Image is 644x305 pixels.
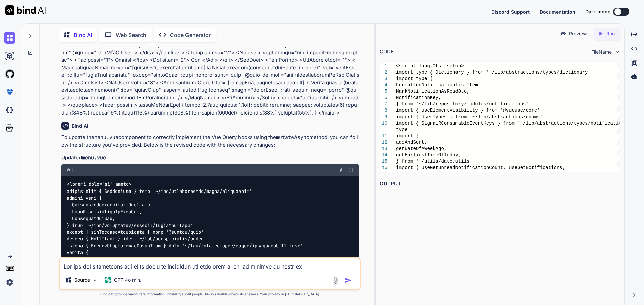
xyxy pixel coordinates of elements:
img: chat [4,32,15,44]
div: 1 [380,63,387,69]
span: import type { [396,76,433,81]
h6: Bind AI [72,123,88,129]
span: } from '~/lib/repository/modules/notifications' [396,101,529,107]
div: 10 [380,120,387,127]
h2: OUTPUT [376,176,624,192]
img: Pick Models [92,277,98,283]
span: type' [396,127,410,132]
p: Code Generator [170,31,211,39]
h3: Updated [61,154,359,162]
span: s/types/dictionary' [537,70,591,75]
span: import { UserTypes } from '~/lib/abstractions/enum [396,114,537,120]
img: preview [560,31,566,37]
img: Open in Browser [348,167,354,173]
span: fications, [537,165,565,170]
img: darkCloudIdeIcon [4,104,15,116]
div: 5 [380,88,387,95]
span: Vue [67,167,74,173]
span: } from '~/utils/date.utils' [396,159,472,164]
span: abstractions/types/notifications. [537,121,630,126]
span: import { SignalRConsumableEventKeys } from '~/lib/ [396,121,537,126]
img: attachment [332,276,339,284]
span: FileName [591,49,612,55]
span: useMarkAllNotificationsAsRead, useUpdateNotificati [396,171,537,177]
span: <script lang="ts" setup> [396,63,464,69]
span: import { useGetUnreadNotificationCount, useGetNoti [396,165,537,170]
span: import type { Dictionary } from '~/lib/abstraction [396,70,537,75]
img: ai-studio [4,50,15,62]
img: settings [4,277,15,288]
span: Dark mode [585,8,610,15]
p: Web Search [116,31,146,39]
img: githubLight [4,68,15,80]
span: Discord Support [491,9,530,15]
span: import { useElementVisibility } from '@vueuse/core [396,108,537,113]
div: CODE [380,48,394,56]
img: Bind AI [5,5,46,15]
div: 6 [380,95,387,101]
div: 7 [380,101,387,107]
div: 3 [380,76,387,82]
span: onStatus } from '~/lib/repository/ [537,171,633,177]
p: Run [606,30,615,37]
span: FormattedNotificationListItem, [396,82,481,88]
p: Bind can provide inaccurate information, including about people. Always double-check its answers.... [59,292,361,297]
span: MarkNotificationAsReadDto, [396,89,469,94]
span: import { [396,133,419,139]
img: chevron down [614,49,620,55]
div: 15 [380,158,387,165]
div: 9 [380,114,387,120]
span: s' [537,114,543,120]
button: Discord Support [491,8,530,15]
p: Bind AI [74,31,92,39]
div: 2 [380,69,387,76]
div: 14 [380,152,387,158]
img: GPT-4o mini [105,277,111,283]
div: 12 [380,139,387,146]
span: Documentation [540,9,575,15]
div: 11 [380,133,387,139]
div: 16 [380,165,387,171]
code: mutateAsync [276,134,309,141]
button: Documentation [540,8,575,15]
div: 8 [380,107,387,114]
p: Source [74,277,90,283]
span: getDateOfAWeekAgo, [396,146,447,151]
span: ' [537,108,540,113]
p: Preview [569,30,587,37]
code: menu.vue [94,134,118,141]
p: GPT-4o min.. [114,277,143,283]
img: icon [345,277,352,284]
span: NotificationKey, [396,95,441,100]
img: premium [4,86,15,98]
span: addAndSort, [396,140,427,145]
p: To update the component to correctly implement the Vue Query hooks using the method, you can foll... [61,134,359,149]
img: copy [340,167,345,173]
div: 4 [380,82,387,88]
code: menu.vue [82,154,106,161]
span: getEarliestTimeOfToday, [396,152,461,158]
div: 13 [380,146,387,152]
